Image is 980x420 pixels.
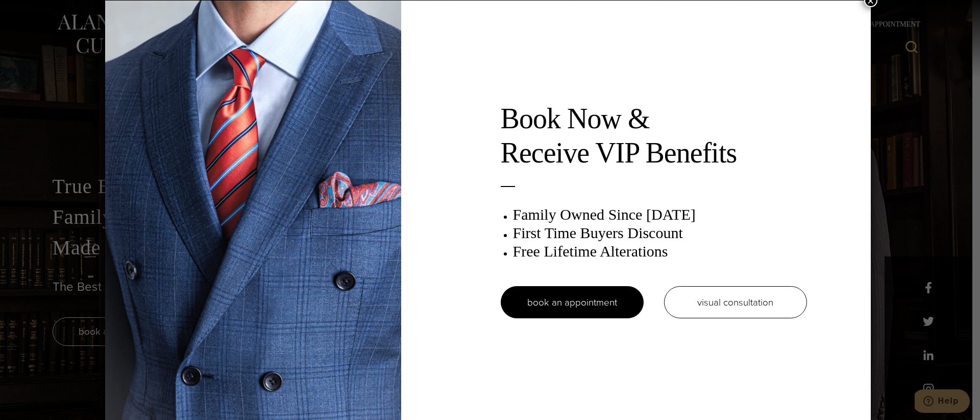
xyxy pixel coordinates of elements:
h3: First Time Buyers Discount [513,224,807,242]
h3: Family Owned Since [DATE] [513,205,807,224]
h3: Free Lifetime Alterations [513,242,807,261]
a: book an appointment [501,286,644,318]
h2: Book Now & Receive VIP Benefits [501,102,807,170]
span: Help [23,7,44,16]
a: visual consultation [664,286,807,318]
